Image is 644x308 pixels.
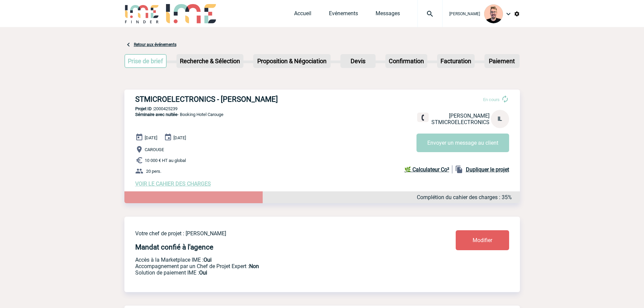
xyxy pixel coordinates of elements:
[135,263,416,269] p: Prestation payante
[125,55,166,67] p: Prise de brief
[135,112,223,117] span: - Booking Hotel Carouge
[135,243,213,251] h4: Mandat confié à l'agence
[449,11,480,16] span: [PERSON_NAME]
[135,112,177,117] span: Séminaire avec nuitée
[145,135,157,140] span: [DATE]
[416,134,509,152] button: Envoyer un message au client
[466,166,509,173] b: Dupliquer le projet
[135,230,416,237] p: Votre chef de projet : [PERSON_NAME]
[146,169,161,174] span: 20 pers.
[341,55,375,67] p: Devis
[135,181,211,187] a: VOIR LE CAHIER DES CHARGES
[294,10,311,20] a: Accueil
[135,269,416,276] p: Conformité aux process achat client, Prise en charge de la facturation, Mutualisation de plusieur...
[135,106,154,111] b: Projet ID :
[124,106,520,111] p: 2000425239
[376,10,400,20] a: Messages
[134,42,176,47] a: Retour aux événements
[145,147,164,152] span: CAROUGE
[449,113,490,119] span: [PERSON_NAME]
[124,4,160,23] img: IME-Finder
[485,55,519,67] p: Paiement
[404,166,449,173] b: 🌿 Calculateur Co²
[431,119,490,125] span: STMICROELECTRONICS
[145,158,186,163] span: 10 000 € HT au global
[249,263,259,269] b: Non
[404,165,452,173] a: 🌿 Calculateur Co²
[177,55,243,67] p: Recherche & Sélection
[173,135,186,140] span: [DATE]
[135,257,416,263] p: Accès à la Marketplace IME :
[386,55,427,67] p: Confirmation
[483,97,500,102] span: En cours
[420,115,426,121] img: fixe.png
[498,116,502,122] span: IL
[199,269,207,276] b: Oui
[455,165,463,173] img: file_copy-black-24dp.png
[438,55,474,67] p: Facturation
[135,95,338,103] h3: STMICROELECTRONICS - [PERSON_NAME]
[329,10,358,20] a: Evénements
[204,257,212,263] b: Oui
[254,55,330,67] p: Proposition & Négociation
[473,237,492,243] span: Modifier
[484,4,503,23] img: 129741-1.png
